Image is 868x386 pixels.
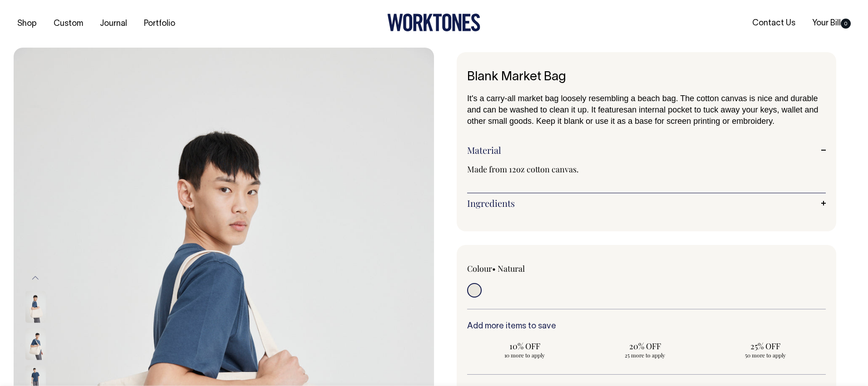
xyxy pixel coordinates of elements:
[29,268,42,288] button: Previous
[25,291,46,322] img: natural
[713,352,819,359] span: 50 more to apply
[25,328,46,360] img: natural
[809,16,854,31] a: Your Bill0
[841,19,851,29] span: 0
[467,145,826,156] a: Material
[592,352,698,359] span: 25 more to apply
[472,352,577,359] span: 10 more to apply
[140,16,179,31] a: Portfolio
[96,16,131,31] a: Journal
[50,16,87,31] a: Custom
[14,16,40,31] a: Shop
[593,105,627,114] span: t features
[587,338,702,362] input: 20% OFF 25 more to apply
[713,341,819,352] span: 25% OFF
[467,164,579,175] span: Made from 12oz cotton canvas.
[467,105,818,126] span: an internal pocket to tuck away your keys, wallet and other small goods. Keep it blank or use it ...
[498,263,525,274] label: Natural
[467,263,611,274] div: Colour
[492,263,496,274] span: •
[708,338,823,362] input: 25% OFF 50 more to apply
[467,70,826,84] h1: Blank Market Bag
[749,16,799,31] a: Contact Us
[467,338,582,362] input: 10% OFF 10 more to apply
[467,94,818,114] span: It's a carry-all market bag loosely resembling a beach bag. The cotton canvas is nice and durable...
[467,198,826,209] a: Ingredients
[592,341,698,352] span: 20% OFF
[472,341,577,352] span: 10% OFF
[467,322,826,331] h6: Add more items to save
